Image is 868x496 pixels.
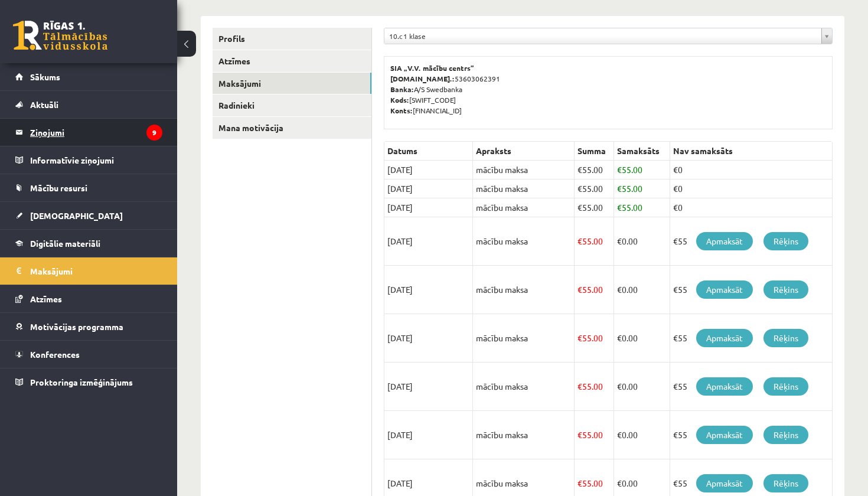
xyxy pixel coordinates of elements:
[617,183,622,194] span: €
[574,411,614,459] td: 55.00
[473,142,575,161] th: Apraksts
[30,71,60,82] span: Sākums
[670,180,833,198] td: €0
[384,198,473,217] td: [DATE]
[670,217,833,266] td: €55
[617,284,622,295] span: €
[473,266,575,314] td: mācību maksa
[574,161,614,180] td: 55.00
[15,368,162,396] a: Proktoringa izmēģinājums
[15,230,162,257] a: Digitālie materiāli
[577,381,582,391] span: €
[763,426,808,444] a: Rēķins
[15,285,162,312] a: Atzīmes
[577,284,582,295] span: €
[473,180,575,198] td: mācību maksa
[15,313,162,340] a: Motivācijas programma
[617,332,622,343] span: €
[614,363,670,411] td: 0.00
[670,161,833,180] td: €0
[384,411,473,459] td: [DATE]
[390,106,413,115] b: Konts:
[574,142,614,161] th: Summa
[15,63,162,90] a: Sākums
[577,202,582,213] span: €
[390,84,414,94] b: Banka:
[617,478,622,488] span: €
[614,314,670,363] td: 0.00
[473,217,575,266] td: mācību maksa
[577,236,582,246] span: €
[389,28,817,44] span: 10.c1 klase
[146,125,162,141] i: 9
[30,238,100,249] span: Digitālie materiāli
[384,266,473,314] td: [DATE]
[384,180,473,198] td: [DATE]
[670,314,833,363] td: €55
[473,198,575,217] td: mācību maksa
[15,174,162,201] a: Mācību resursi
[15,202,162,229] a: [DEMOGRAPHIC_DATA]
[390,95,409,105] b: Kods:
[30,257,162,285] legend: Maksājumi
[384,28,832,44] a: 10.c1 klase
[614,142,670,161] th: Samaksāts
[390,63,826,116] p: 53603062391 A/S Swedbanka [SWIFT_CODE] [FINANCIAL_ID]
[15,341,162,368] a: Konferences
[670,266,833,314] td: €55
[763,280,808,299] a: Rēķins
[614,266,670,314] td: 0.00
[30,349,80,360] span: Konferences
[696,280,753,299] a: Apmaksāt
[473,314,575,363] td: mācību maksa
[384,363,473,411] td: [DATE]
[617,381,622,391] span: €
[577,164,582,175] span: €
[696,377,753,396] a: Apmaksāt
[15,257,162,285] a: Maksājumi
[670,363,833,411] td: €55
[614,161,670,180] td: 55.00
[213,94,371,116] a: Radinieki
[30,146,162,174] legend: Informatīvie ziņojumi
[696,329,753,347] a: Apmaksāt
[614,411,670,459] td: 0.00
[213,73,371,94] a: Maksājumi
[574,363,614,411] td: 55.00
[614,217,670,266] td: 0.00
[577,478,582,488] span: €
[15,119,162,146] a: Ziņojumi9
[30,321,123,332] span: Motivācijas programma
[15,146,162,174] a: Informatīvie ziņojumi
[30,182,87,193] span: Mācību resursi
[763,474,808,492] a: Rēķins
[670,142,833,161] th: Nav samaksāts
[30,119,162,146] legend: Ziņojumi
[13,21,107,50] a: Rīgas 1. Tālmācības vidusskola
[30,99,58,110] span: Aktuāli
[30,377,133,387] span: Proktoringa izmēģinājums
[763,329,808,347] a: Rēķins
[696,474,753,492] a: Apmaksāt
[574,266,614,314] td: 55.00
[696,232,753,250] a: Apmaksāt
[574,217,614,266] td: 55.00
[617,202,622,213] span: €
[473,161,575,180] td: mācību maksa
[384,142,473,161] th: Datums
[617,429,622,440] span: €
[213,50,371,72] a: Atzīmes
[614,198,670,217] td: 55.00
[384,161,473,180] td: [DATE]
[384,314,473,363] td: [DATE]
[30,210,123,221] span: [DEMOGRAPHIC_DATA]
[213,117,371,139] a: Mana motivācija
[30,293,62,304] span: Atzīmes
[763,377,808,396] a: Rēķins
[577,429,582,440] span: €
[614,180,670,198] td: 55.00
[574,198,614,217] td: 55.00
[473,411,575,459] td: mācību maksa
[213,28,371,50] a: Profils
[577,332,582,343] span: €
